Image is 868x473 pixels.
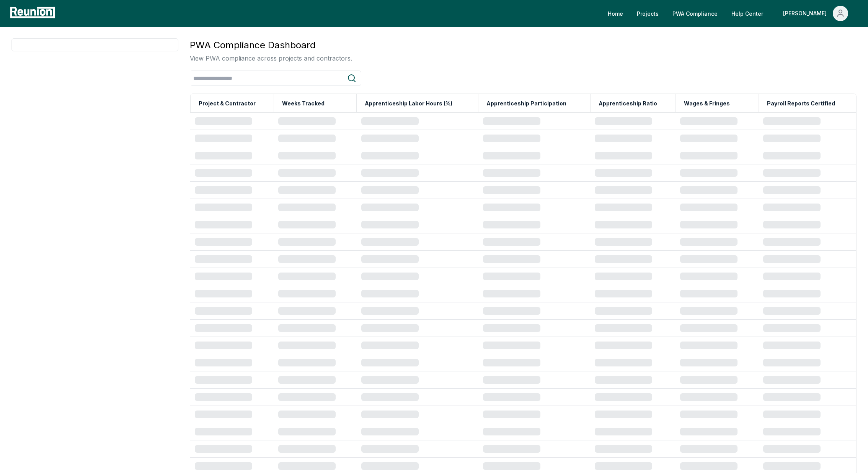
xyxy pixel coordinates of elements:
[602,6,860,21] nav: Main
[281,96,326,111] button: Weeks Tracked
[485,96,568,111] button: Apprenticeship Participation
[783,6,830,21] div: [PERSON_NAME]
[631,6,665,21] a: Projects
[682,96,731,111] button: Wages & Fringes
[666,6,724,21] a: PWA Compliance
[777,6,854,21] button: [PERSON_NAME]
[602,6,629,21] a: Home
[190,38,352,52] h3: PWA Compliance Dashboard
[597,96,659,111] button: Apprenticeship Ratio
[725,6,769,21] a: Help Center
[190,54,352,63] p: View PWA compliance across projects and contractors.
[363,96,454,111] button: Apprenticeship Labor Hours (%)
[197,96,257,111] button: Project & Contractor
[765,96,837,111] button: Payroll Reports Certified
